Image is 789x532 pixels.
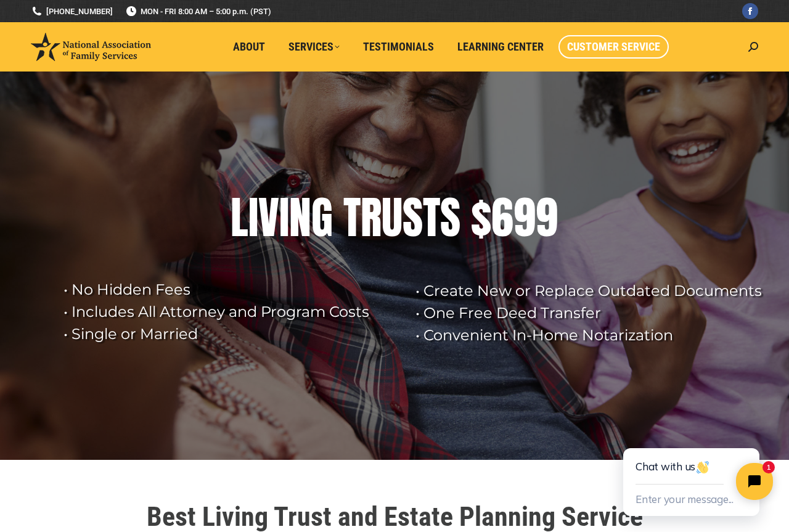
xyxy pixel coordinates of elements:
div: 9 [513,193,536,242]
span: Customer Service [567,40,660,54]
a: Learning Center [449,35,552,59]
div: N [289,193,311,242]
span: Learning Center [457,40,544,54]
span: About [233,40,265,54]
a: About [224,35,274,59]
div: U [382,193,403,242]
div: G [311,193,333,242]
a: Customer Service [558,35,669,59]
div: I [248,193,258,242]
span: Services [288,40,340,54]
div: R [361,193,382,242]
iframe: Tidio Chat [595,409,789,532]
a: Facebook page opens in new window [742,3,758,19]
a: [PHONE_NUMBER] [31,6,113,17]
div: 9 [536,193,558,242]
span: Testimonials [363,40,434,54]
div: I [279,193,289,242]
div: V [258,193,279,242]
div: $ [471,193,491,242]
div: S [440,193,460,242]
div: 6 [491,193,513,242]
a: Testimonials [354,35,443,59]
rs-layer: • Create New or Replace Outdated Documents • One Free Deed Transfer • Convenient In-Home Notariza... [415,280,773,346]
h1: Best Living Trust and Estate Planning Service [49,503,740,530]
span: MON - FRI 8:00 AM – 5:00 p.m. (PST) [125,6,271,17]
div: L [231,193,248,242]
div: T [343,193,361,242]
div: T [423,193,440,242]
img: National Association of Family Services [31,33,151,61]
rs-layer: • No Hidden Fees • Includes All Attorney and Program Costs • Single or Married [63,279,400,345]
div: S [403,193,423,242]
